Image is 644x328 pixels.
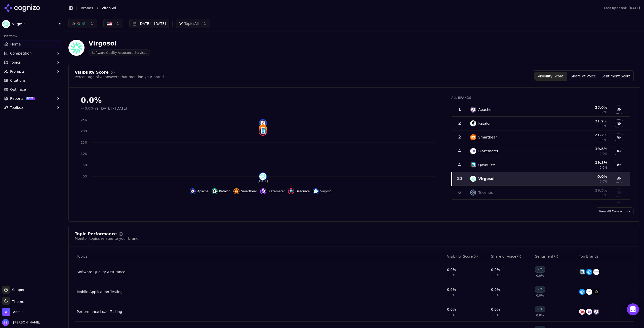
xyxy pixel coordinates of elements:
span: Optimize [10,87,26,92]
span: 0.0% [448,293,456,297]
div: Last updated: [DATE] [604,6,640,10]
div: Tricentis [478,190,493,195]
span: Topics [77,254,88,259]
div: 0.0% [491,267,500,272]
button: Toolbox [2,104,62,112]
img: katalon [470,120,476,126]
button: Prompts [2,67,62,75]
button: ReportsBETA [2,95,62,103]
img: virgosol [314,189,318,193]
span: Blazemeter [268,189,285,193]
button: Hide katalon data [615,119,623,127]
span: 0.0% [492,273,500,277]
a: Performance Load Testing [77,309,122,314]
img: apache [259,120,266,127]
img: qualitest [593,269,599,275]
div: Visibility Score [447,254,478,259]
div: Virgosol [89,39,150,48]
span: 0.0% [448,273,456,277]
span: VirgoSol [12,22,56,26]
div: 0.0% [447,307,456,312]
th: visibilityScore [445,251,489,262]
div: 19.8 % [560,146,607,151]
img: virgosol [470,176,476,182]
button: Hide virgosol data [615,175,623,183]
span: Admin [13,310,23,314]
img: VirgoSol [68,40,85,56]
span: 0.0% [599,179,607,183]
th: sentiment [533,251,577,262]
div: Platform [2,32,62,40]
th: Top Brands [577,251,634,262]
img: testlio [586,269,592,275]
div: Blazemeter [478,149,498,154]
button: Hide smartbear data [615,133,623,141]
tspan: 15% [81,141,88,144]
span: [PERSON_NAME] [11,320,40,325]
div: 0.0% [447,267,456,272]
div: 18.4 % [560,202,607,207]
span: Topic: All [184,21,199,26]
div: 21 [454,176,465,182]
div: 0.0% [491,307,500,312]
div: Topic Performance [75,232,117,236]
button: Show tricentis data [615,189,623,197]
span: Toolbox [10,105,23,110]
div: 19.3 % [560,188,607,193]
span: 0.0% [599,152,607,156]
button: Share of Voice [567,72,600,81]
img: blazemeter [261,189,265,193]
a: Brands [81,6,93,10]
span: 0.0% [599,124,607,128]
button: [DATE] - [DATE] [129,19,169,28]
span: 0.0% [599,138,607,142]
img: appium [586,289,592,295]
div: Qasource [478,162,495,167]
span: Virgosol [320,189,332,193]
span: vs [DATE] - [DATE] [95,106,127,111]
span: Topics [10,60,21,65]
div: 4 [454,148,465,154]
div: Monitor topics related to your brand [75,236,138,241]
div: Sentiment [535,254,558,259]
span: Top Brands [579,254,598,259]
span: 0.0% [599,193,607,197]
div: Open Intercom Messenger [627,303,639,315]
a: Software Quality Assurance [77,269,125,274]
span: Apache [197,189,209,193]
button: Competition [2,49,62,57]
span: 0.0% [536,313,544,317]
img: United States [107,21,112,26]
div: 2 [454,120,465,126]
tr: 4qasourceQasource19.8%0.0%Hide qasource data [452,158,630,172]
span: Competition [10,51,32,56]
button: Hide qasource data [288,188,310,194]
img: qasource [470,162,476,168]
img: tricentis [470,190,476,196]
div: 19.8 % [560,160,607,165]
img: Salih Sağdilek [2,319,9,326]
tr: 1apacheApache23.6%0.0%Hide apache data [452,103,630,117]
div: Apache [478,107,491,112]
span: VirgoSol [102,6,116,11]
button: Topics [2,58,62,66]
span: Smartbear [241,189,257,193]
img: blazemeter [470,148,476,154]
tr: 18.4%Show postman data [452,200,630,213]
img: apache [470,107,476,113]
img: virgosol [259,173,266,180]
img: apache [593,309,599,315]
button: Hide katalon data [212,188,230,194]
div: Mobile Application Testing [77,289,123,294]
a: Citations [2,76,62,84]
img: VirgoSol [2,20,10,28]
button: Hide smartbear data [233,188,257,194]
tspan: 5% [83,163,88,167]
span: 0.0% [536,294,544,298]
img: gatling [579,309,585,315]
button: Visibility Score [534,72,567,81]
img: qasource [289,189,293,193]
div: 23.6 % [560,105,607,110]
span: Software Quality Assurance Services [89,50,150,56]
tspan: 0% [83,175,88,178]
